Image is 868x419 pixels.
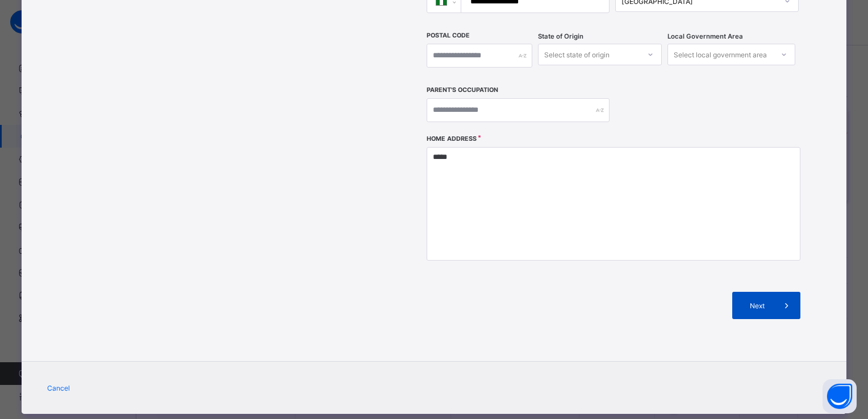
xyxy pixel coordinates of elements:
[667,32,743,40] span: Local Government Area
[741,301,773,310] span: Next
[47,384,70,392] span: Cancel
[544,44,610,65] div: Select state of origin
[823,379,857,413] button: Open asap
[427,86,498,94] label: Parent's Occupation
[538,32,583,40] span: State of Origin
[427,135,477,143] label: Home Address
[674,44,767,65] div: Select local government area
[427,32,470,39] label: Postal Code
